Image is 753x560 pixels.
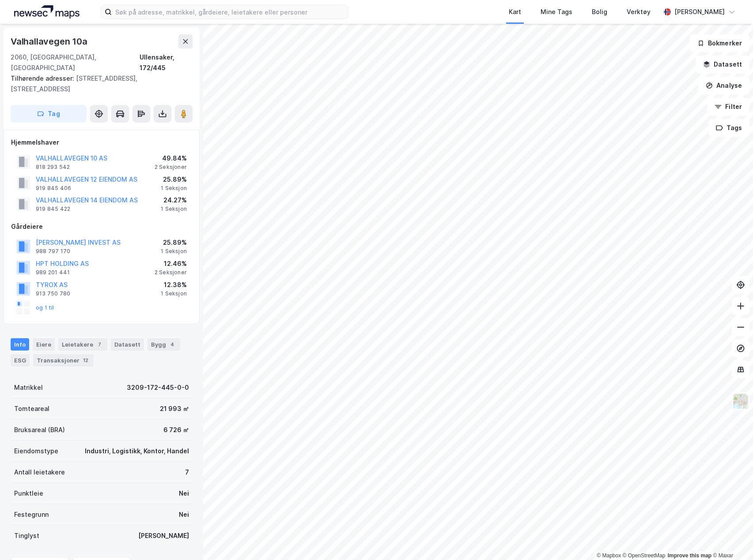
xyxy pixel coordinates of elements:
div: 3209-172-445-0-0 [127,382,189,393]
div: Punktleie [14,488,43,499]
button: Tags [708,119,749,137]
div: Verktøy [627,7,651,17]
div: 12 [81,356,90,365]
button: Bokmerker [690,34,749,52]
div: 25.89% [161,174,187,185]
div: Gårdeiere [11,221,192,232]
div: Hjemmelshaver [11,137,192,148]
div: Festegrunn [14,509,49,520]
div: Bruksareal (BRA) [14,425,65,435]
div: 1 Seksjon [161,290,187,297]
div: Info [11,338,29,351]
div: 7 [185,467,189,478]
span: Tilhørende adresser: [11,75,76,82]
button: Datasett [696,56,749,73]
button: Analyse [698,77,749,94]
div: 1 Seksjon [161,248,187,255]
div: 21 993 ㎡ [160,403,189,414]
div: 7 [95,340,104,349]
div: 818 293 542 [36,164,70,171]
div: Kart [509,7,521,17]
img: logo.a4113a55bc3d86da70a041830d287a7e.svg [14,5,79,19]
div: 12.38% [161,280,187,290]
div: 919 845 406 [36,185,71,192]
div: 1 Seksjon [161,205,187,213]
a: OpenStreetMap [623,553,666,559]
div: 24.27% [161,195,187,205]
div: Nei [179,488,189,499]
div: ESG [11,354,30,366]
div: 1 Seksjon [161,185,187,192]
iframe: Chat Widget [709,518,753,560]
button: Tag [11,105,87,123]
div: [STREET_ADDRESS], [STREET_ADDRESS] [11,73,185,94]
div: Mine Tags [541,7,572,17]
div: 919 845 422 [36,205,70,213]
div: Ullensaker, 172/445 [140,52,193,73]
div: [PERSON_NAME] [138,530,189,541]
div: 2060, [GEOGRAPHIC_DATA], [GEOGRAPHIC_DATA] [11,52,140,73]
input: Søk på adresse, matrikkel, gårdeiere, leietakere eller personer [112,5,348,19]
div: Antall leietakere [14,467,65,478]
div: Bygg [148,338,180,351]
div: 25.89% [161,237,187,248]
div: 49.84% [155,153,187,164]
div: 4 [168,340,177,349]
div: Valhallavegen 10a [11,34,89,49]
button: Filter [707,98,749,116]
div: 2 Seksjoner [155,269,187,276]
div: Nei [179,509,189,520]
div: Kontrollprogram for chat [709,518,753,560]
div: Eiere [33,338,55,351]
div: 6 726 ㎡ [163,425,189,435]
img: Z [732,393,749,410]
div: Eiendomstype [14,446,58,456]
div: 988 797 170 [36,248,70,255]
div: 989 201 441 [36,269,70,276]
div: Leietakere [58,338,107,351]
a: Improve this map [668,553,711,559]
div: Datasett [111,338,144,351]
div: Tinglyst [14,530,39,541]
div: Matrikkel [14,382,43,393]
div: 12.46% [155,258,187,269]
div: [PERSON_NAME] [674,7,725,17]
div: Bolig [592,7,607,17]
div: 2 Seksjoner [155,164,187,171]
a: Mapbox [597,553,621,559]
div: Industri, Logistikk, Kontor, Handel [85,446,189,456]
div: 913 750 780 [36,290,70,297]
div: Transaksjoner [33,354,94,366]
div: Tomteareal [14,403,49,414]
